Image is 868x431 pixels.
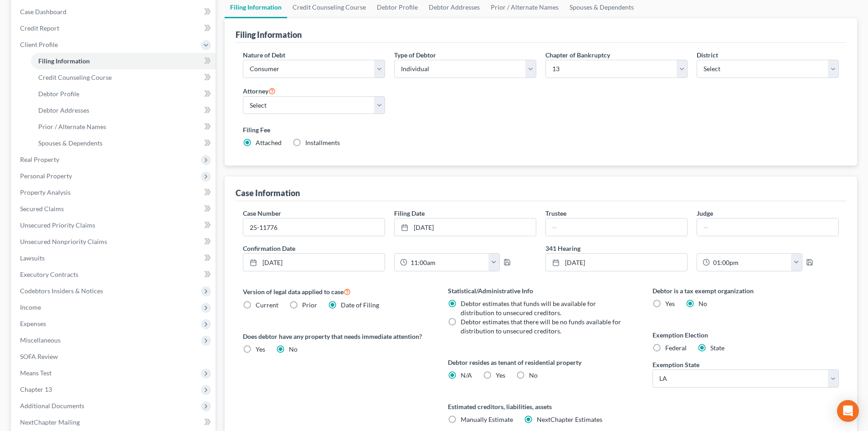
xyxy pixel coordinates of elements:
input: Enter case number... [243,218,385,236]
span: Debtor estimates that funds will be available for distribution to unsecured creditors. [461,300,596,317]
a: Spouses & Dependents [31,135,216,151]
label: Filing Date [394,208,425,218]
span: Current [256,301,278,309]
div: Case Information [236,187,300,198]
a: Property Analysis [13,184,216,201]
span: Codebtors Insiders & Notices [20,287,103,295]
span: Lawsuits [20,254,45,262]
span: Filing Information [38,57,90,65]
label: Version of legal data applied to case [243,286,429,297]
a: Prior / Alternate Names [31,119,216,135]
span: No [699,300,707,307]
span: Prior / Alternate Names [38,123,106,130]
input: -- : -- [407,254,489,271]
a: Executory Contracts [13,266,216,283]
label: Filing Fee [243,125,839,135]
span: Attached [256,139,282,146]
a: Filing Information [31,53,216,69]
span: N/A [461,371,472,379]
a: Credit Report [13,20,216,36]
label: Judge [697,208,713,218]
span: Spouses & Dependents [38,139,103,147]
span: NextChapter Estimates [537,415,602,423]
label: Exemption Election [652,330,839,340]
a: Lawsuits [13,250,216,266]
span: Installments [305,139,340,146]
label: Nature of Debt [243,50,285,60]
label: Debtor is a tax exempt organization [652,286,839,296]
span: Property Analysis [20,188,71,196]
span: Yes [256,345,265,353]
a: [DATE] [546,254,687,271]
span: Personal Property [20,172,72,180]
a: [DATE] [243,254,385,271]
span: SOFA Review [20,353,58,360]
span: Income [20,303,41,311]
input: -- : -- [710,254,791,271]
label: Type of Debtor [394,50,436,60]
a: Case Dashboard [13,4,216,20]
span: Prior [302,301,317,309]
span: Means Test [20,369,51,377]
label: Statistical/Administrative Info [448,286,634,296]
input: -- [546,218,687,236]
span: Yes [496,371,505,379]
a: Debtor Profile [31,86,216,102]
span: Unsecured Priority Claims [20,221,95,229]
span: Case Dashboard [20,8,67,16]
span: Expenses [20,320,46,327]
a: Unsecured Priority Claims [13,217,216,234]
label: Debtor resides as tenant of residential property [448,358,634,367]
span: Unsecured Nonpriority Claims [20,238,107,245]
span: Manually Estimate [461,415,513,423]
span: Debtor Profile [38,90,79,98]
a: Secured Claims [13,201,216,217]
label: Attorney [243,85,276,96]
span: No [529,371,538,379]
span: Executory Contracts [20,270,78,278]
span: Debtor estimates that there will be no funds available for distribution to unsecured creditors. [461,318,621,335]
label: Case Number [243,208,281,218]
span: Chapter 13 [20,385,52,393]
span: Credit Counseling Course [38,73,112,81]
span: Secured Claims [20,205,64,213]
span: Date of Filing [341,301,379,309]
a: Unsecured Nonpriority Claims [13,234,216,250]
a: Debtor Addresses [31,102,216,119]
label: Confirmation Date [238,244,541,253]
span: No [289,345,298,353]
a: NextChapter Mailing [13,414,216,431]
label: Trustee [545,208,566,218]
span: Miscellaneous [20,336,61,344]
label: District [697,50,718,60]
label: 341 Hearing [541,244,843,253]
span: Yes [665,300,675,307]
label: Does debtor have any property that needs immediate attention? [243,332,429,341]
span: NextChapter Mailing [20,418,80,426]
div: Open Intercom Messenger [837,400,859,422]
div: Filing Information [236,29,302,40]
label: Estimated creditors, liabilities, assets [448,402,634,411]
span: Client Profile [20,41,58,48]
span: Additional Documents [20,402,84,410]
a: [DATE] [395,218,536,236]
a: Credit Counseling Course [31,69,216,86]
span: Federal [665,344,687,352]
span: Credit Report [20,24,59,32]
a: SOFA Review [13,348,216,365]
input: -- [697,218,838,236]
span: State [710,344,724,352]
label: Chapter of Bankruptcy [545,50,610,60]
span: Debtor Addresses [38,106,89,114]
span: Real Property [20,156,59,163]
label: Exemption State [652,360,699,369]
